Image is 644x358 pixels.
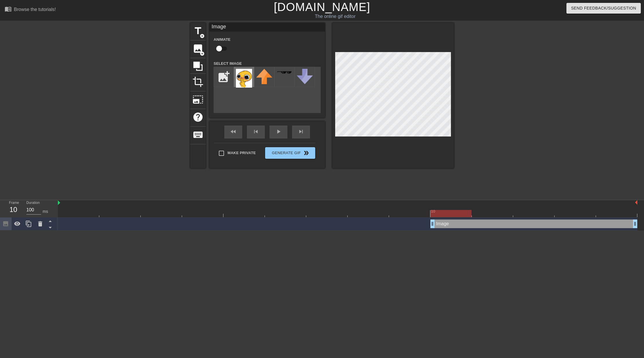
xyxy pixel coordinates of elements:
span: Generate Gif [267,150,313,156]
img: ZOYBw-IMG_3634.jpg [236,69,252,88]
label: Duration [26,201,40,205]
div: Image [209,23,325,32]
span: play_arrow [275,128,282,135]
span: Send Feedback/Suggestion [571,5,636,12]
span: fast_rewind [230,128,237,135]
img: downvote.png [297,69,313,84]
span: double_arrow [303,150,310,156]
span: drag_handle [430,221,435,227]
div: Browse the tutorials! [14,7,56,12]
span: photo_size_select_large [192,94,203,105]
span: menu_book [5,5,12,12]
div: The online gif editor [218,13,453,20]
div: 10 [431,208,436,214]
span: add_circle [200,51,205,56]
button: Generate Gif [265,147,315,159]
span: add_circle [200,34,205,38]
div: Frame [5,200,22,217]
label: Select Image [214,61,242,67]
span: image [192,43,203,54]
div: 10 [9,204,18,215]
span: help [192,112,203,123]
label: Animate [214,37,230,43]
span: title [192,25,203,36]
img: upvote.png [256,69,272,84]
span: Make Private [227,150,256,156]
span: keyboard [192,129,203,140]
button: Send Feedback/Suggestion [566,3,641,14]
span: skip_next [298,128,304,135]
span: crop [192,76,203,87]
a: [DOMAIN_NAME] [274,1,370,13]
span: skip_previous [252,128,259,135]
img: bound-end.png [635,200,637,205]
span: drag_handle [632,221,638,227]
img: deal-with-it.png [276,71,293,74]
a: Browse the tutorials! [5,5,56,14]
div: ms [43,208,48,215]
